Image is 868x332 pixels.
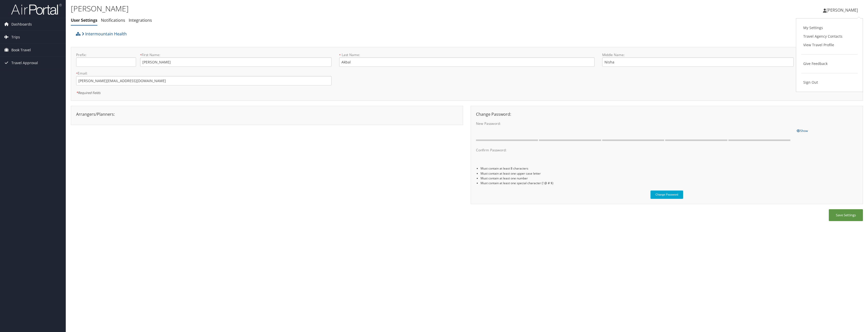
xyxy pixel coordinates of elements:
a: Notifications [101,17,125,23]
a: Integrations [129,17,152,23]
span: Travel Approval [11,57,38,69]
span: Dashboards [11,18,32,31]
a: View Travel Profile [801,41,858,49]
a: Show [797,128,808,133]
div: Arrangers/Planners: [72,111,462,117]
a: My Settings [801,23,858,32]
span: Show [797,129,808,133]
label: Confirm Password: [476,148,793,153]
label: Email: [76,71,332,76]
em: Required fields [76,90,100,95]
li: Must contain at least one special character (! @ # $) [481,181,858,185]
img: airportal-logo.png [11,3,62,15]
button: Change Password [650,191,683,199]
span: [PERSON_NAME] [827,7,858,13]
a: Travel Agency Contacts [801,32,858,41]
a: User Settings [71,17,97,23]
label: New Password: [476,121,793,126]
label: Last Name: [339,52,595,57]
button: Save Settings [829,209,863,221]
label: First Name: [140,52,332,57]
li: Must contain at least one upper case letter [481,171,858,176]
h1: [PERSON_NAME] [71,3,599,14]
li: Must contain at least 8 characters [481,166,858,171]
label: Middle Name: [602,52,794,57]
div: Change Password: [472,111,861,117]
a: Sign Out [801,78,858,87]
a: Intermountain Health [82,29,127,39]
a: [PERSON_NAME] [823,3,863,18]
span: Trips [11,31,20,43]
li: Must contain at least one number [481,176,858,181]
label: Prefix: [76,52,136,57]
a: Give Feedback [801,59,858,68]
span: Book Travel [11,44,31,56]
